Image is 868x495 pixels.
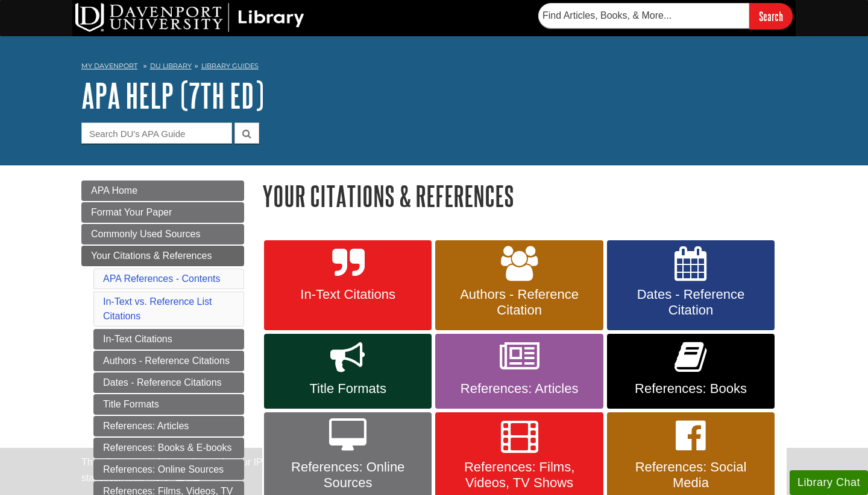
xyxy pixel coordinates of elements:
[81,61,137,71] a: My Davenport
[435,334,603,409] a: References: Articles
[538,3,749,28] input: Find Articles, Books, & More...
[607,240,775,331] a: Dates - Reference Citation
[81,58,787,77] nav: breadcrumb
[273,459,423,491] span: References: Online Sources
[93,351,244,371] a: Authors - Reference Citations
[749,3,793,29] input: Search
[616,381,766,397] span: References: Books
[790,470,868,495] button: Library Chat
[264,334,432,409] a: Title Formats
[435,240,603,331] a: Authors - Reference Citation
[93,394,244,415] a: Title Formats
[264,240,432,331] a: In-Text Citations
[91,229,200,239] span: Commonly Used Sources
[103,273,220,284] a: APA References - Contents
[150,62,192,70] a: DU Library
[91,251,212,261] span: Your Citations & References
[91,185,137,196] span: APA Home
[81,246,244,266] a: Your Citations & References
[538,3,793,29] form: Searches DU Library's articles, books, and more
[93,438,244,458] a: References: Books & E-books
[93,329,244,350] a: In-Text Citations
[81,123,232,144] input: Search DU's APA Guide
[81,77,264,114] a: APA Help (7th Ed)
[81,224,244,244] a: Commonly Used Sources
[93,372,244,393] a: Dates - Reference Citations
[616,287,766,318] span: Dates - Reference Citation
[93,416,244,436] a: References: Articles
[444,381,594,397] span: References: Articles
[201,62,259,70] a: Library Guides
[75,3,304,32] img: DU Library
[81,180,244,201] a: APA Home
[103,296,212,321] a: In-Text vs. Reference List Citations
[81,202,244,223] a: Format Your Paper
[262,180,787,211] h1: Your Citations & References
[607,334,775,409] a: References: Books
[91,207,172,217] span: Format Your Paper
[273,381,423,397] span: Title Formats
[273,287,423,302] span: In-Text Citations
[444,459,594,491] span: References: Films, Videos, TV Shows
[93,459,244,480] a: References: Online Sources
[444,287,594,318] span: Authors - Reference Citation
[616,459,766,491] span: References: Social Media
